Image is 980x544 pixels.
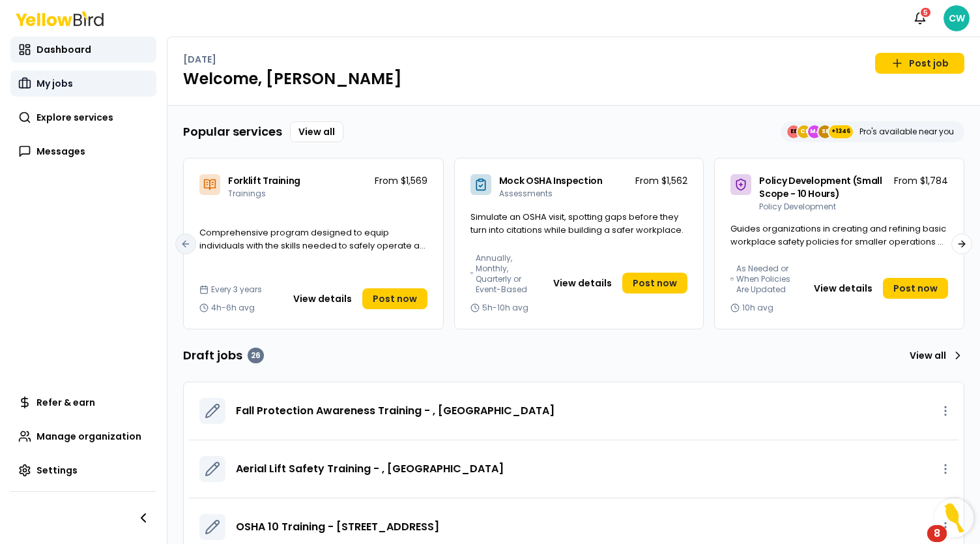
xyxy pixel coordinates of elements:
[934,498,973,537] button: Open Resource Center, 8 new notifications
[375,174,427,187] p: From $1,569
[622,273,687,294] a: Post now
[36,464,78,477] span: Settings
[859,127,954,137] p: Pro's available near you
[10,457,156,483] a: Settings
[10,104,156,130] a: Explore services
[10,389,156,416] a: Refer & earn
[236,519,439,535] a: OSHA 10 Training - [STREET_ADDRESS]
[633,277,677,290] span: Post now
[183,68,964,89] h1: Welcome, [PERSON_NAME]
[290,121,343,142] a: View all
[183,346,264,365] h3: Draft jobs
[10,70,156,97] a: My jobs
[919,7,932,18] div: 5
[10,423,156,449] a: Manage organization
[635,174,687,187] p: From $1,562
[36,111,113,124] span: Explore services
[787,125,800,138] span: EE
[831,125,850,138] span: +1346
[236,403,555,419] a: Fall Protection Awareness Training - , [GEOGRAPHIC_DATA]
[10,138,156,164] a: Messages
[236,461,504,477] a: Aerial Lift Safety Training - , [GEOGRAPHIC_DATA]
[285,288,360,309] button: View details
[499,174,603,187] span: Mock OSHA Inspection
[248,348,264,363] div: 26
[10,37,156,63] a: Dashboard
[808,125,821,138] span: MJ
[228,174,300,187] span: Forklift Training
[36,430,141,443] span: Manage organization
[730,222,947,260] span: Guides organizations in creating and refining basic workplace safety policies for smaller operati...
[798,125,811,138] span: CE
[759,201,836,212] span: Policy Development
[894,174,948,187] p: From $1,784
[476,253,535,295] span: Annually, Monthly, Quarterly or Event-Based
[883,278,948,299] a: Post now
[36,145,85,158] span: Messages
[183,123,282,141] h3: Popular services
[183,53,216,66] p: [DATE]
[36,43,91,56] span: Dashboard
[211,303,255,313] span: 4h-6h avg
[944,5,970,31] span: CW
[36,77,73,90] span: My jobs
[373,292,417,305] span: Post now
[759,174,882,200] span: Policy Development (Small Scope - 10 Hours)
[904,345,964,366] a: View all
[907,5,933,31] button: 5
[893,282,938,295] span: Post now
[470,211,684,236] span: Simulate an OSHA visit, spotting gaps before they turn into citations while building a safer work...
[499,188,553,199] span: Assessments
[199,226,425,264] span: Comprehensive program designed to equip individuals with the skills needed to safely operate a fo...
[806,278,880,299] button: View details
[736,264,795,295] span: As Needed or When Policies Are Updated
[36,396,95,409] span: Refer & earn
[211,284,262,295] span: Every 3 years
[875,53,964,74] a: Post job
[742,303,773,313] span: 10h avg
[545,273,620,294] button: View details
[362,288,427,309] a: Post now
[228,188,266,199] span: Trainings
[818,125,831,138] span: SE
[482,303,528,313] span: 5h-10h avg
